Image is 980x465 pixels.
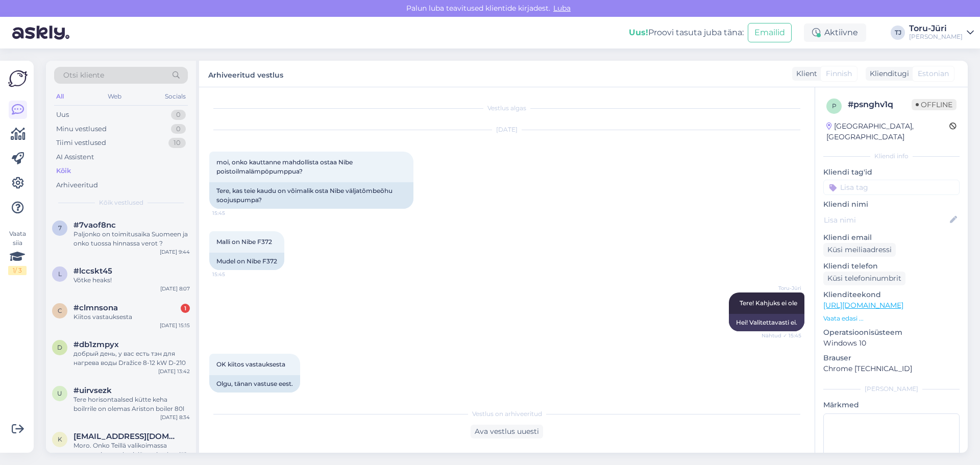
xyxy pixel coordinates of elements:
[56,180,98,190] div: Arhiveeritud
[158,368,190,375] div: [DATE] 13:42
[56,152,94,162] div: AI Assistent
[823,301,903,310] a: [URL][DOMAIN_NAME]
[471,425,543,438] div: Ava vestlus uuesti
[171,110,186,120] div: 0
[63,70,104,81] span: Otsi kliente
[73,386,112,395] span: #uirvsezk
[58,307,62,314] span: c
[58,435,62,443] span: K
[909,33,963,41] div: [PERSON_NAME]
[208,67,283,81] label: Arhiveeritud vestlus
[160,248,190,256] div: [DATE] 9:44
[823,327,960,338] p: Operatsioonisüsteem
[56,124,107,134] div: Minu vestlused
[629,28,648,37] b: Uus!
[763,284,801,292] span: Toru-Jüri
[73,441,190,459] div: Moro. Onko Teillä valikoimassa uponor tignum lattialämmityslevyjä?
[57,344,62,351] span: d
[160,285,190,292] div: [DATE] 8:07
[848,99,912,111] div: # psnghv1q
[909,25,974,41] a: Toru-Jüri[PERSON_NAME]
[73,303,118,312] span: #clmnsona
[823,261,960,272] p: Kliendi telefon
[891,26,905,40] div: TJ
[8,266,27,275] div: 1 / 3
[56,138,106,148] div: Tiimi vestlused
[216,360,285,368] span: OK kiitos vastauksesta
[792,68,817,79] div: Klient
[823,338,960,349] p: Windows 10
[209,125,804,134] div: [DATE]
[73,221,116,230] span: #7vaof8nc
[8,229,27,275] div: Vaata siia
[823,180,960,195] input: Lisa tag
[73,395,190,413] div: Tere horisontaalsed kütte keha boilrrile on olemas Ariston boiler 80l
[99,198,143,207] span: Kõik vestlused
[56,166,71,176] div: Kõik
[823,289,960,300] p: Klienditeekond
[73,349,190,368] div: добрый день, у вас есть тэн для нагрева воды Dražice 8-12 kW D-210
[823,353,960,363] p: Brauser
[824,214,948,226] input: Lisa nimi
[209,253,284,270] div: Mudel on Nibe F372
[212,209,251,217] span: 15:45
[823,152,960,161] div: Kliendi info
[826,68,852,79] span: Finnish
[181,304,190,313] div: 1
[909,25,963,33] div: Toru-Jüri
[550,4,574,13] span: Luba
[823,199,960,210] p: Kliendi nimi
[729,314,804,331] div: Hei! Valitettavasti ei.
[804,23,866,42] div: Aktiivne
[823,243,896,257] div: Küsi meiliaadressi
[762,332,801,339] span: Nähtud ✓ 15:45
[168,138,186,148] div: 10
[823,272,905,285] div: Küsi telefoninumbrit
[918,68,949,79] span: Estonian
[629,27,744,39] div: Proovi tasuta juba täna:
[823,314,960,323] p: Vaata edasi ...
[73,266,112,276] span: #lccskt45
[216,158,354,175] span: moi, onko kauttanne mahdollista ostaa Nibe poistoilmalämpöpumppua?
[823,167,960,178] p: Kliendi tag'id
[216,238,272,246] span: Malli on Nibe F372
[57,389,62,397] span: u
[823,384,960,394] div: [PERSON_NAME]
[748,23,792,42] button: Emailid
[106,90,124,103] div: Web
[209,182,413,209] div: Tere, kas teie kaudu on võimalik osta Nibe väljatõmbeõhu soojuspumpa?
[171,124,186,134] div: 0
[866,68,909,79] div: Klienditugi
[832,102,837,110] span: p
[163,90,188,103] div: Socials
[73,276,190,285] div: Võtke heaks!
[209,375,300,393] div: Olgu, tänan vastuse eest.
[73,230,190,248] div: Paljonko on toimitusaika Suomeen ja onko tuossa hinnassa verot ?
[212,271,251,278] span: 15:45
[472,409,542,419] span: Vestlus on arhiveeritud
[212,393,251,401] span: 15:46
[823,232,960,243] p: Kliendi email
[58,270,62,278] span: l
[73,312,190,322] div: Kiitos vastauksesta
[823,363,960,374] p: Chrome [TECHNICAL_ID]
[73,432,180,441] span: Kalhiopasi@gmail.com
[912,99,957,110] span: Offline
[826,121,949,142] div: [GEOGRAPHIC_DATA], [GEOGRAPHIC_DATA]
[8,69,28,88] img: Askly Logo
[823,400,960,410] p: Märkmed
[160,322,190,329] div: [DATE] 15:15
[209,104,804,113] div: Vestlus algas
[160,413,190,421] div: [DATE] 8:34
[56,110,69,120] div: Uus
[740,299,797,307] span: Tere! Kahjuks ei ole
[58,224,62,232] span: 7
[54,90,66,103] div: All
[73,340,119,349] span: #db1zmpyx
